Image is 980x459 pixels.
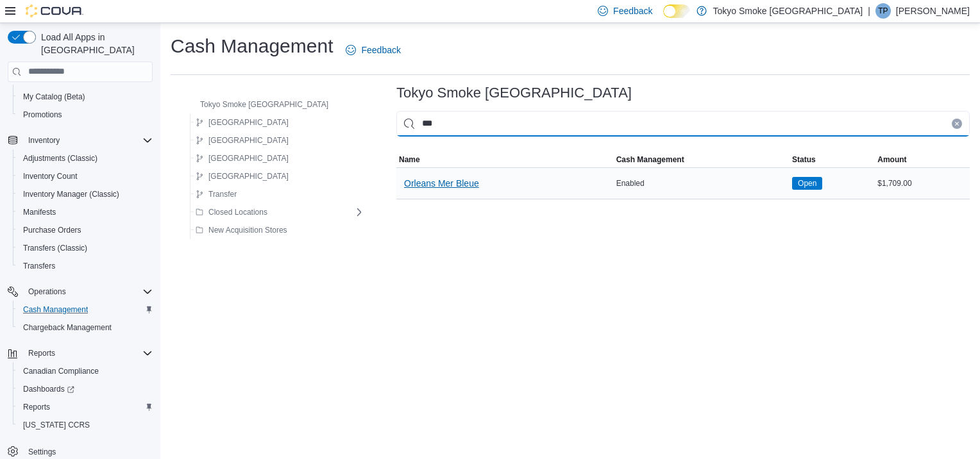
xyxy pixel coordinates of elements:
button: Tokyo Smoke [GEOGRAPHIC_DATA] [182,97,334,112]
button: [GEOGRAPHIC_DATA] [190,151,294,166]
span: Cash Management [23,305,88,315]
span: Closed Locations [208,207,267,217]
button: New Acquisition Stores [190,222,292,238]
button: Cash Management [614,152,790,167]
p: Tokyo Smoke [GEOGRAPHIC_DATA] [713,3,863,19]
button: Transfers [13,257,158,275]
button: Promotions [13,106,158,124]
a: Purchase Orders [18,222,87,238]
p: [PERSON_NAME] [896,3,970,19]
span: Feedback [361,44,400,56]
span: Dashboards [18,381,153,397]
button: My Catalog (Beta) [13,88,158,106]
button: Clear input [952,119,962,129]
button: Operations [3,283,158,301]
button: Cash Management [13,301,158,319]
span: Amount [877,154,906,165]
span: Open [792,177,822,190]
button: Inventory Count [13,167,158,185]
button: Inventory [23,133,65,148]
a: Manifests [18,204,61,220]
span: Cash Management [616,154,684,165]
a: Transfers [18,258,60,274]
span: [GEOGRAPHIC_DATA] [208,171,289,181]
span: [US_STATE] CCRS [23,420,90,430]
button: [US_STATE] CCRS [13,416,158,434]
span: Transfer [208,189,237,199]
button: Name [396,152,614,167]
span: Chargeback Management [18,320,153,335]
span: Inventory Manager (Classic) [18,187,153,202]
span: TP [878,3,888,19]
span: Purchase Orders [23,225,81,235]
button: Manifests [13,203,158,221]
span: Purchase Orders [18,222,153,238]
button: Canadian Compliance [13,362,158,380]
span: Open [798,178,816,189]
span: Manifests [23,207,56,217]
button: Orleans Mer Bleue [399,171,484,196]
button: Chargeback Management [13,319,158,337]
span: Reports [18,399,153,415]
span: Reports [23,346,153,361]
button: Inventory [3,131,158,149]
span: Inventory Count [18,169,153,184]
a: Inventory Count [18,169,83,184]
a: Canadian Compliance [18,363,104,379]
a: [US_STATE] CCRS [18,417,95,433]
span: Transfers [23,261,55,271]
span: Reports [28,348,55,358]
span: Transfers [18,258,153,274]
a: Chargeback Management [18,320,117,335]
button: Purchase Orders [13,221,158,239]
div: Enabled [614,176,790,191]
span: [GEOGRAPHIC_DATA] [208,135,289,146]
span: Canadian Compliance [23,366,99,376]
span: New Acquisition Stores [208,225,287,235]
button: Closed Locations [190,204,273,220]
h1: Cash Management [171,33,333,59]
span: Operations [23,284,153,299]
input: Dark Mode [663,4,690,18]
a: Transfers (Classic) [18,240,92,256]
button: [GEOGRAPHIC_DATA] [190,115,294,130]
a: Reports [18,399,55,415]
button: Reports [23,346,60,361]
span: Status [792,154,816,165]
span: Orleans Mer Bleue [404,177,479,190]
span: [GEOGRAPHIC_DATA] [208,117,289,128]
span: Promotions [18,107,153,122]
span: Promotions [23,110,62,120]
button: Reports [13,398,158,416]
span: Operations [28,287,66,297]
button: Transfers (Classic) [13,239,158,257]
img: Cova [26,4,83,17]
span: Dark Mode [663,18,664,19]
span: Adjustments (Classic) [23,153,97,163]
button: Transfer [190,187,242,202]
span: Inventory Manager (Classic) [23,189,119,199]
p: | [868,3,870,19]
span: Dashboards [23,384,74,394]
button: Operations [23,284,71,299]
span: Transfers (Classic) [23,243,87,253]
button: Adjustments (Classic) [13,149,158,167]
span: Inventory [28,135,60,146]
button: [GEOGRAPHIC_DATA] [190,133,294,148]
span: Tokyo Smoke [GEOGRAPHIC_DATA] [200,99,328,110]
a: Dashboards [13,380,158,398]
button: Inventory Manager (Classic) [13,185,158,203]
span: Canadian Compliance [18,363,153,379]
span: Reports [23,402,50,412]
a: Feedback [341,37,405,63]
a: Inventory Manager (Classic) [18,187,124,202]
span: [GEOGRAPHIC_DATA] [208,153,289,163]
a: Promotions [18,107,67,122]
span: Cash Management [18,302,153,317]
span: Feedback [613,4,652,17]
span: Manifests [18,204,153,220]
span: Adjustments (Classic) [18,151,153,166]
span: Washington CCRS [18,417,153,433]
span: Chargeback Management [23,322,112,333]
span: Inventory [23,133,153,148]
